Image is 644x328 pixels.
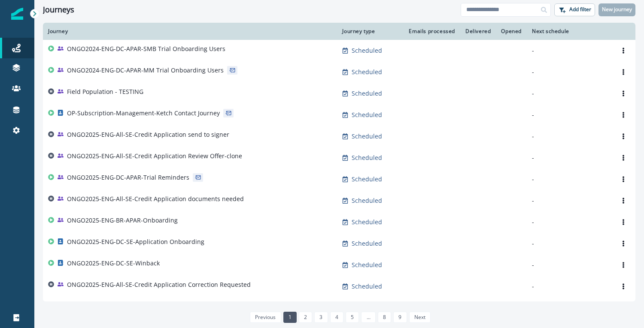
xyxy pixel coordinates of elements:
[67,238,204,246] p: ONGO2025-ENG-DC-SE-Application Onboarding
[43,169,635,190] a: ONGO2025-ENG-DC-APAR-Trial RemindersScheduled--Options
[617,44,630,57] button: Options
[617,87,630,100] button: Options
[352,68,382,76] p: Scheduled
[532,132,606,141] p: -
[617,66,630,78] button: Options
[352,218,382,226] p: Scheduled
[617,194,630,207] button: Options
[43,104,635,126] a: OP-Subscription-Management-Ketch Contact JourneyScheduled--Options
[67,280,251,289] p: ONGO2025-ENG-All-SE-Credit Application Correction Requested
[465,28,491,35] div: Delivered
[532,175,606,184] p: -
[532,196,606,205] p: -
[352,111,382,119] p: Scheduled
[67,45,225,53] p: ONGO2024-ENG-DC-APAR-SMB Trial Onboarding Users
[532,89,606,98] p: -
[43,83,635,104] a: Field Population - TESTINGScheduled--Options
[554,3,595,16] button: Add filter
[501,28,522,35] div: Opened
[378,312,391,323] a: Page 8
[598,3,635,16] button: New journey
[617,259,630,271] button: Options
[43,147,635,169] a: ONGO2025-ENG-All-SE-Credit Application Review Offer-cloneScheduled--Options
[532,46,606,55] p: -
[248,312,431,323] ul: Pagination
[406,28,455,35] div: Emails processed
[532,68,606,76] p: -
[352,46,382,55] p: Scheduled
[67,152,242,160] p: ONGO2025-ENG-All-SE-Credit Application Review Offer-clone
[67,195,244,203] p: ONGO2025-ENG-All-SE-Credit Application documents needed
[352,175,382,184] p: Scheduled
[43,61,635,83] a: ONGO2024-ENG-DC-APAR-MM Trial Onboarding UsersScheduled--Options
[67,130,229,139] p: ONGO2025-ENG-All-SE-Credit Application send to signer
[342,28,395,35] div: Journey type
[617,108,630,121] button: Options
[67,259,160,268] p: ONGO2025-ENG-DC-SE-Winback
[532,282,606,291] p: -
[43,297,635,319] a: ONGO2025-ENG-DC-SE-Never SpendersScheduled--Options
[532,239,606,248] p: -
[352,196,382,205] p: Scheduled
[532,111,606,119] p: -
[283,312,297,323] a: Page 1 is your current page
[532,28,606,35] div: Next schedule
[602,6,632,12] p: New journey
[361,312,375,323] a: Jump forward
[43,40,635,61] a: ONGO2024-ENG-DC-APAR-SMB Trial Onboarding UsersScheduled--Options
[409,312,431,323] a: Next page
[67,216,178,225] p: ONGO2025-ENG-BR-APAR-Onboarding
[43,126,635,147] a: ONGO2025-ENG-All-SE-Credit Application send to signerScheduled--Options
[569,6,591,12] p: Add filter
[617,280,630,293] button: Options
[314,312,328,323] a: Page 3
[532,218,606,226] p: -
[346,312,359,323] a: Page 5
[352,261,382,269] p: Scheduled
[67,173,189,182] p: ONGO2025-ENG-DC-APAR-Trial Reminders
[532,261,606,269] p: -
[299,312,312,323] a: Page 2
[617,151,630,164] button: Options
[352,153,382,162] p: Scheduled
[43,5,74,15] h1: Journeys
[352,239,382,248] p: Scheduled
[11,8,23,20] img: Inflection
[617,173,630,186] button: Options
[617,237,630,250] button: Options
[43,233,635,254] a: ONGO2025-ENG-DC-SE-Application OnboardingScheduled--Options
[532,153,606,162] p: -
[67,66,224,75] p: ONGO2024-ENG-DC-APAR-MM Trial Onboarding Users
[43,190,635,211] a: ONGO2025-ENG-All-SE-Credit Application documents neededScheduled--Options
[43,211,635,233] a: ONGO2025-ENG-BR-APAR-OnboardingScheduled--Options
[352,282,382,291] p: Scheduled
[67,109,220,117] p: OP-Subscription-Management-Ketch Contact Journey
[67,87,143,96] p: Field Population - TESTING
[352,132,382,141] p: Scheduled
[48,28,332,35] div: Journey
[393,312,407,323] a: Page 9
[352,89,382,98] p: Scheduled
[43,276,635,297] a: ONGO2025-ENG-All-SE-Credit Application Correction RequestedScheduled--Options
[43,254,635,276] a: ONGO2025-ENG-DC-SE-WinbackScheduled--Options
[330,312,343,323] a: Page 4
[617,216,630,229] button: Options
[617,130,630,143] button: Options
